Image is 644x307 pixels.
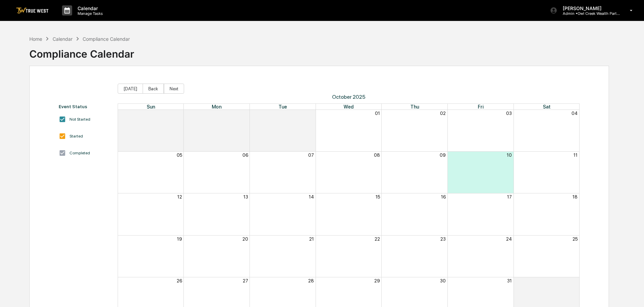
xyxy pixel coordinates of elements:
[375,111,380,116] button: 01
[573,236,578,242] button: 25
[440,236,446,242] button: 23
[557,11,620,16] p: Admin • Owl Creek Wealth Partners
[441,194,446,199] button: 16
[440,111,446,116] button: 02
[573,194,578,199] button: 18
[177,236,182,242] button: 19
[69,151,90,155] div: Completed
[69,117,90,122] div: Not Started
[177,152,182,158] button: 05
[147,104,155,110] span: Sun
[243,194,248,199] button: 13
[506,111,512,116] button: 03
[59,104,111,109] div: Event Status
[177,194,182,199] button: 12
[309,194,314,199] button: 14
[543,104,551,110] span: Sat
[440,152,446,158] button: 09
[243,278,248,283] button: 27
[557,5,620,11] p: [PERSON_NAME]
[574,152,578,158] button: 11
[506,236,512,242] button: 24
[118,84,143,94] button: [DATE]
[16,7,49,14] img: logo
[176,111,182,116] button: 28
[242,152,248,158] button: 06
[478,104,484,110] span: Fri
[573,278,578,283] button: 01
[374,152,380,158] button: 08
[69,134,83,139] div: Started
[164,84,184,94] button: Next
[309,236,314,242] button: 21
[344,104,354,110] span: Wed
[572,111,578,116] button: 04
[29,42,134,60] div: Compliance Calendar
[410,104,419,110] span: Thu
[83,36,130,42] div: Compliance Calendar
[143,84,164,94] button: Back
[308,152,314,158] button: 07
[177,278,182,283] button: 26
[308,111,314,116] button: 30
[507,152,512,158] button: 10
[308,278,314,283] button: 28
[242,236,248,242] button: 20
[242,111,248,116] button: 29
[376,194,380,199] button: 15
[29,36,42,42] div: Home
[72,5,106,11] p: Calendar
[212,104,222,110] span: Mon
[53,36,72,42] div: Calendar
[375,236,380,242] button: 22
[279,104,287,110] span: Tue
[72,11,106,16] p: Manage Tasks
[507,194,512,199] button: 17
[440,278,446,283] button: 30
[374,278,380,283] button: 29
[118,94,580,100] span: October 2025
[507,278,512,283] button: 31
